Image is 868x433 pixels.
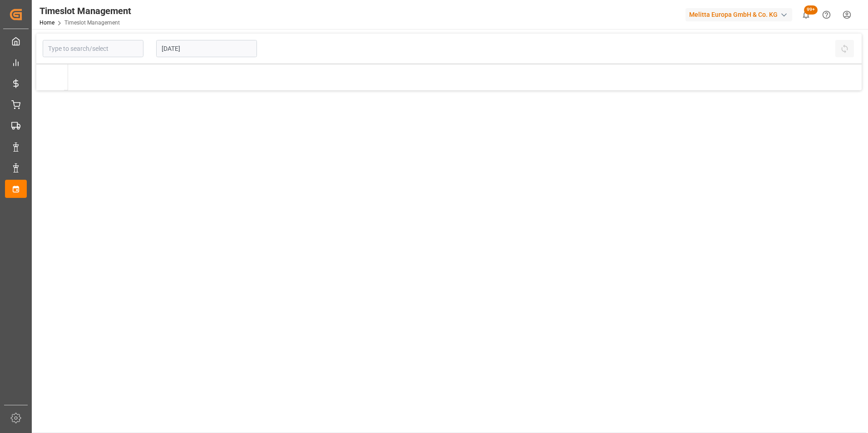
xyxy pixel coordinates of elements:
a: Home [39,20,54,26]
button: Help Center [816,5,837,25]
input: Type to search/select [43,40,143,57]
div: Timeslot Management [39,4,131,18]
span: 99+ [804,5,818,15]
button: show 100 new notifications [796,5,816,25]
div: Melitta Europa GmbH & Co. KG [686,8,792,21]
input: DD-MM-YYYY [156,40,257,57]
button: Melitta Europa GmbH & Co. KG [686,6,796,23]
